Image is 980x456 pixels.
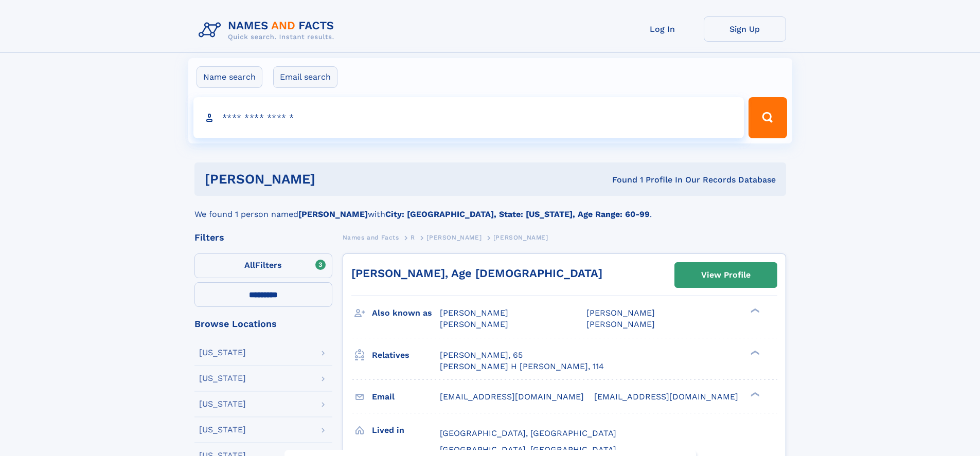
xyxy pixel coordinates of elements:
h1: [PERSON_NAME] [205,173,464,186]
span: [GEOGRAPHIC_DATA], [GEOGRAPHIC_DATA] [440,445,616,454]
div: Browse Locations [194,319,332,329]
span: [GEOGRAPHIC_DATA], [GEOGRAPHIC_DATA] [440,428,616,438]
a: [PERSON_NAME] [426,231,482,244]
a: Names and Facts [343,231,399,244]
a: Log In [621,16,704,42]
label: Email search [273,66,337,88]
h3: Email [372,388,440,406]
a: Sign Up [704,16,786,42]
div: Found 1 Profile In Our Records Database [464,174,776,186]
div: [US_STATE] [199,374,246,382]
div: ❯ [748,391,760,397]
a: R [411,231,415,244]
b: City: [GEOGRAPHIC_DATA], State: [US_STATE], Age Range: 60-99 [385,209,650,219]
div: View Profile [701,263,751,287]
input: search input [193,97,744,138]
a: [PERSON_NAME], 65 [440,350,523,361]
span: [EMAIL_ADDRESS][DOMAIN_NAME] [594,392,738,402]
div: We found 1 person named with . [194,196,786,221]
span: [PERSON_NAME] [426,234,482,241]
span: [PERSON_NAME] [440,319,508,329]
span: [PERSON_NAME] [440,308,508,318]
b: [PERSON_NAME] [298,209,368,219]
span: [PERSON_NAME] [493,234,548,241]
button: Search Button [749,97,787,138]
div: ❯ [748,349,760,356]
a: View Profile [675,263,777,287]
span: [PERSON_NAME] [586,308,655,318]
a: [PERSON_NAME] H [PERSON_NAME], 114 [440,361,604,372]
span: [EMAIL_ADDRESS][DOMAIN_NAME] [440,392,584,402]
div: [US_STATE] [199,400,246,408]
div: [US_STATE] [199,349,246,357]
span: All [244,260,255,270]
h3: Relatives [372,346,440,364]
label: Filters [194,253,332,278]
div: ❯ [748,307,760,314]
h3: Also known as [372,304,440,322]
img: Logo Names and Facts [194,16,343,44]
div: [US_STATE] [199,426,246,434]
div: Filters [194,233,332,242]
h3: Lived in [372,422,440,439]
label: Name search [197,66,262,88]
a: [PERSON_NAME], Age [DEMOGRAPHIC_DATA] [351,267,602,280]
span: R [411,234,415,241]
span: [PERSON_NAME] [586,319,655,329]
